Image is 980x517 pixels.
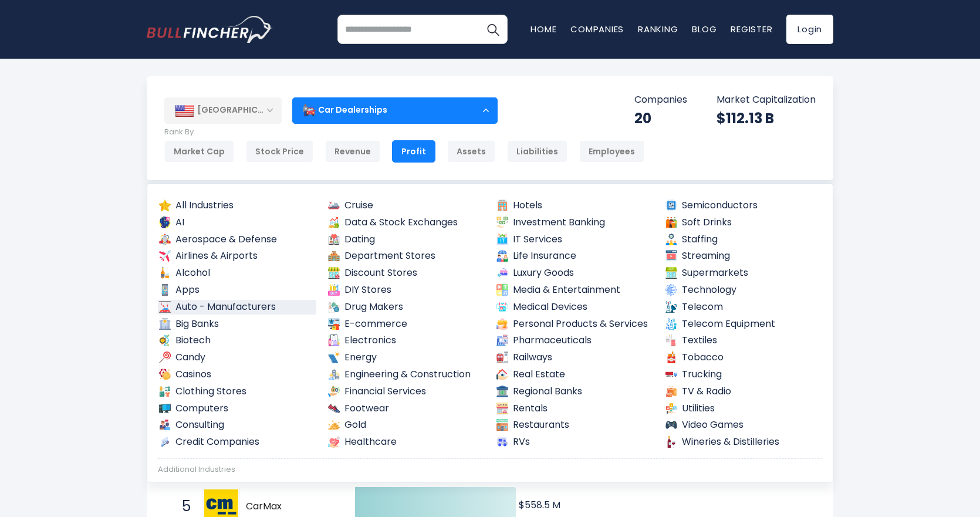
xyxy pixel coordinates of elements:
a: Healthcare [327,435,485,450]
div: Liabilities [507,140,567,163]
a: Airlines & Airports [158,249,316,263]
text: $558.5 M [519,498,560,512]
a: Aerospace & Defense [158,232,316,247]
div: Additional Industries [158,465,822,475]
a: Investment Banking [495,215,654,230]
a: Personal Products & Services [495,317,654,332]
a: Cruise [327,198,485,213]
a: Medical Devices [495,300,654,315]
a: Ranking [638,23,678,35]
div: $112.13 B [717,109,816,127]
p: Market Capitalization [717,94,816,106]
a: Energy [327,350,485,365]
a: Supermarkets [664,266,823,281]
a: RVs [495,435,654,450]
a: Trucking [664,367,823,382]
a: Technology [664,283,823,298]
div: Car Dealerships [292,97,498,124]
a: Restaurants [495,418,654,432]
a: Engineering & Construction [327,367,485,382]
a: Semiconductors [664,198,823,213]
img: bullfincher logo [147,16,273,43]
div: [GEOGRAPHIC_DATA] [164,97,282,123]
a: Video Games [664,418,823,432]
a: Wineries & Distilleries [664,435,823,450]
a: AI [158,215,316,230]
a: All Industries [158,198,316,213]
a: Railways [495,350,654,365]
div: Market Cap [164,140,234,163]
p: Rank By [164,127,644,137]
a: Renewable Energy [664,481,823,495]
span: CarMax [246,501,334,513]
div: 20 [634,109,687,127]
a: Advertising [158,481,316,495]
a: Life Insurance [495,249,654,263]
a: Gold [327,418,485,432]
a: Soft Drinks [664,215,823,230]
div: Assets [447,140,495,163]
a: Credit Companies [158,435,316,450]
a: Login [786,15,833,44]
a: Telecom [664,300,823,315]
a: Apps [158,283,316,298]
a: Textiles [664,333,823,348]
a: Staffing [664,232,823,247]
a: Biotech [158,333,316,348]
a: Blog [692,23,717,35]
a: Home [530,23,556,35]
a: Data & Stock Exchanges [327,215,485,230]
a: Department Stores [327,249,485,263]
a: Clothing Stores [158,384,316,399]
a: E-commerce [327,317,485,332]
a: Real Estate [495,367,654,382]
div: Employees [579,140,644,163]
a: Telecom Equipment [664,317,823,332]
a: Discount Stores [327,266,485,281]
a: Casinos [158,367,316,382]
a: Rentals [495,401,654,416]
a: Dating [327,232,485,247]
a: Big Banks [158,317,316,332]
a: Utilities [664,401,823,416]
a: IT Services [495,232,654,247]
a: Footwear [327,401,485,416]
a: Companies [570,23,624,35]
a: Regional Banks [495,384,654,399]
a: DIY Stores [327,283,485,298]
a: Farming Supplies [327,481,485,495]
div: Profit [392,140,435,163]
a: Go to homepage [147,16,273,43]
a: Tobacco [664,350,823,365]
a: Electronics [327,333,485,348]
a: Hotels [495,198,654,213]
a: Medical Tools [495,481,654,495]
div: Stock Price [246,140,313,163]
span: 5 [176,496,188,516]
a: TV & Radio [664,384,823,399]
div: Revenue [325,140,380,163]
a: Media & Entertainment [495,283,654,298]
a: Streaming [664,249,823,263]
button: Search [478,15,508,44]
a: Auto - Manufacturers [158,300,316,315]
a: Computers [158,401,316,416]
a: Alcohol [158,266,316,281]
a: Financial Services [327,384,485,399]
p: Companies [634,94,687,106]
a: Consulting [158,418,316,432]
a: Register [731,23,772,35]
a: Pharmaceuticals [495,333,654,348]
a: Drug Makers [327,300,485,315]
a: Candy [158,350,316,365]
a: Luxury Goods [495,266,654,281]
